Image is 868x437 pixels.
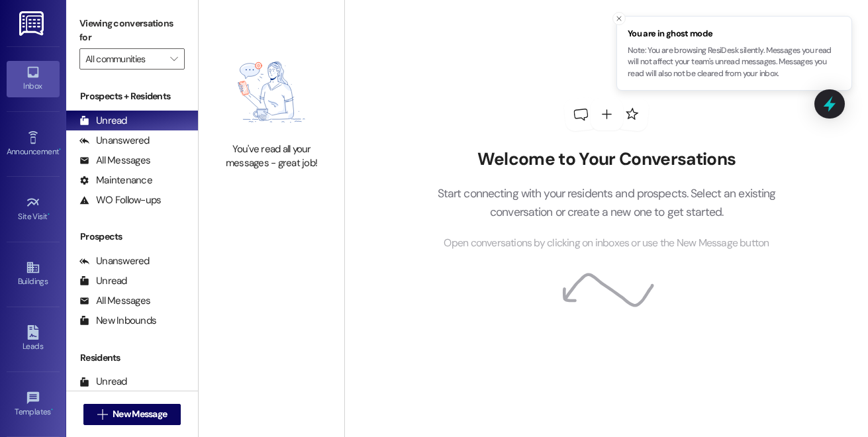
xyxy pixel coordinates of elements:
div: All Messages [79,154,150,168]
div: Maintenance [79,173,152,187]
div: Unread [79,114,127,128]
img: ResiDesk Logo [19,11,46,36]
span: You are in ghost mode [628,27,841,40]
h2: Welcome to Your Conversations [417,149,796,170]
a: Templates • [7,387,60,422]
button: New Message [83,404,181,425]
img: empty-state [213,48,330,136]
span: New Message [113,407,167,421]
div: You've read all your messages - great job! [213,142,330,171]
a: Site Visit • [7,191,60,227]
label: Viewing conversations for [79,13,185,48]
div: All Messages [79,294,150,308]
div: Unread [79,274,127,288]
input: All communities [85,48,164,70]
button: Close toast [612,12,626,25]
div: Prospects + Residents [66,89,198,103]
a: Leads [7,321,60,357]
a: Buildings [7,256,60,292]
i:  [97,409,107,420]
a: Inbox [7,61,60,97]
span: • [51,405,53,414]
span: • [59,145,61,154]
div: WO Follow-ups [79,193,161,207]
p: Start connecting with your residents and prospects. Select an existing conversation or create a n... [417,184,796,222]
div: Prospects [66,230,198,244]
div: Residents [66,351,198,365]
i:  [170,54,177,64]
div: New Inbounds [79,314,156,328]
div: Unread [79,375,127,389]
span: Open conversations by clicking on inboxes or use the New Message button [444,235,769,252]
p: Note: You are browsing ResiDesk silently. Messages you read will not affect your team's unread me... [628,45,841,80]
span: • [48,210,50,219]
div: Unanswered [79,254,150,268]
div: Unanswered [79,134,150,148]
